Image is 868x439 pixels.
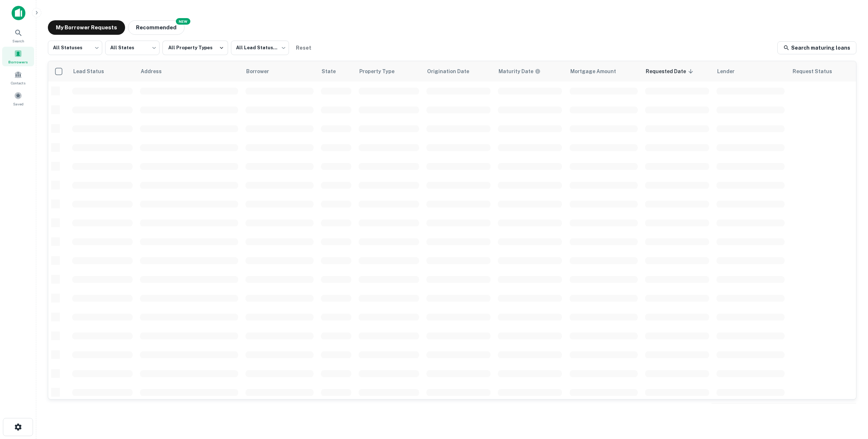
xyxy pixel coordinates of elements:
[242,61,317,81] th: Borrower
[423,61,494,81] th: Origination Date
[2,68,34,87] a: Contacts
[355,61,423,81] th: Property Type
[777,41,856,54] a: Search maturing loans
[8,59,28,65] span: Borrowers
[570,67,625,76] span: Mortgage Amount
[2,47,34,66] a: Borrowers
[69,61,136,81] th: Lead Status
[499,67,541,75] div: Maturity dates displayed may be estimated. Please contact the lender for the most accurate maturi...
[713,61,788,81] th: Lender
[13,101,24,107] span: Saved
[48,20,125,35] button: My Borrower Requests
[48,38,102,57] div: All Statuses
[322,67,345,76] span: State
[494,61,566,81] th: Maturity dates displayed may be estimated. Please contact the lender for the most accurate maturi...
[793,67,842,76] span: Request Status
[359,67,404,76] span: Property Type
[2,26,34,45] a: Search
[162,41,228,55] button: All Property Types
[499,67,533,75] h6: Maturity Date
[788,61,856,81] th: Request Status
[499,67,550,75] span: Maturity dates displayed may be estimated. Please contact the lender for the most accurate maturi...
[641,61,713,81] th: Requested Date
[566,61,641,81] th: Mortgage Amount
[2,89,34,108] a: Saved
[717,67,744,76] span: Lender
[12,38,24,44] span: Search
[128,20,185,35] button: Recommended
[105,38,160,57] div: All States
[73,67,113,76] span: Lead Status
[317,61,355,81] th: State
[11,80,25,86] span: Contacts
[136,61,242,81] th: Address
[246,67,278,76] span: Borrower
[292,41,315,55] button: Reset
[176,18,190,25] div: NEW
[231,38,289,57] div: All Lead Statuses
[141,67,171,76] span: Address
[12,6,25,20] img: capitalize-icon.png
[427,67,479,76] span: Origination Date
[646,67,695,76] span: Requested Date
